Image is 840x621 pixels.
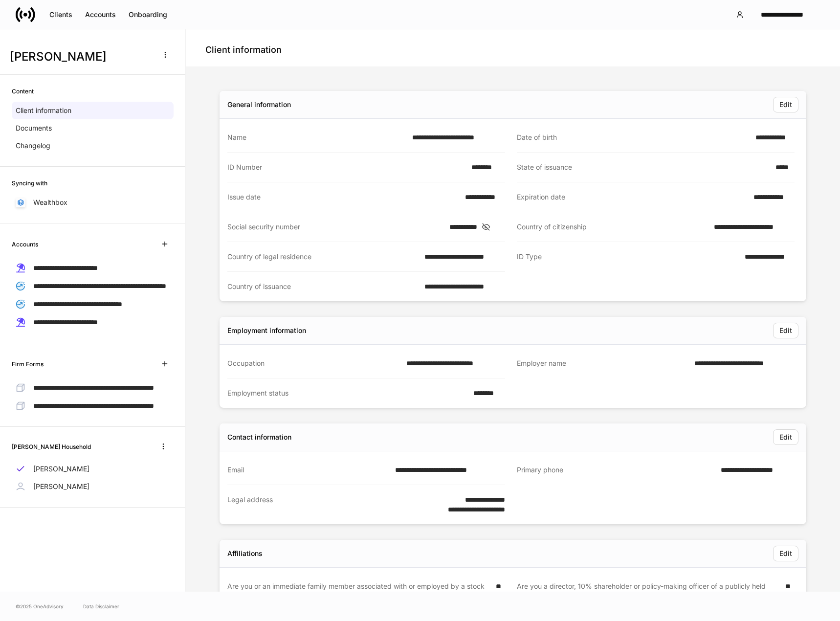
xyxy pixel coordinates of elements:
button: Edit [773,429,798,445]
div: Social security number [227,222,443,232]
button: Accounts [79,7,122,22]
h6: Content [12,87,34,96]
div: Edit [779,434,792,441]
a: [PERSON_NAME] [12,460,174,478]
a: [PERSON_NAME] [12,478,174,495]
div: Legal address [227,495,418,514]
div: Primary phone [517,465,715,475]
a: Changelog [12,137,174,155]
p: Client information [16,106,71,115]
div: ID Number [227,162,465,172]
div: Employer name [517,358,688,369]
button: Onboarding [122,7,174,22]
div: ID Type [517,252,739,262]
div: Are you a director, 10% shareholder or policy-making officer of a publicly held company? [517,581,779,611]
h3: [PERSON_NAME] [10,49,151,65]
div: Affiliations [227,549,263,558]
button: Edit [773,546,798,561]
div: General information [227,100,291,110]
div: Are you or an immediate family member associated with or employed by a stock exchange, member fir... [227,581,490,611]
div: Country of citizenship [517,222,708,232]
div: Employment status [227,388,467,398]
p: Wealthbox [33,198,67,207]
a: Documents [12,119,174,137]
p: [PERSON_NAME] [33,464,89,474]
div: Contact information [227,432,291,442]
h6: Syncing with [12,178,47,188]
button: Edit [773,97,798,112]
span: © 2025 OneAdvisory [16,602,64,610]
h4: Client information [205,44,282,56]
div: Email [227,465,389,475]
div: State of issuance [517,162,770,172]
a: Client information [12,102,174,119]
p: Changelog [16,141,50,151]
div: Employment information [227,326,306,335]
button: Edit [773,323,798,338]
div: Issue date [227,192,459,202]
p: Documents [16,123,52,133]
div: Occupation [227,358,400,368]
div: Clients [49,11,72,18]
p: [PERSON_NAME] [33,482,89,491]
div: Country of issuance [227,282,419,291]
div: Accounts [85,11,116,18]
div: Onboarding [129,11,167,18]
div: Expiration date [517,192,748,202]
h6: Firm Forms [12,359,44,369]
div: Edit [779,550,792,557]
button: Clients [43,7,79,22]
div: Edit [779,101,792,108]
a: Wealthbox [12,194,174,211]
div: Country of legal residence [227,252,419,262]
div: Name [227,133,406,142]
div: Edit [779,327,792,334]
div: Date of birth [517,133,750,142]
a: Data Disclaimer [83,602,119,610]
h6: Accounts [12,240,38,249]
h6: [PERSON_NAME] Household [12,442,91,451]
